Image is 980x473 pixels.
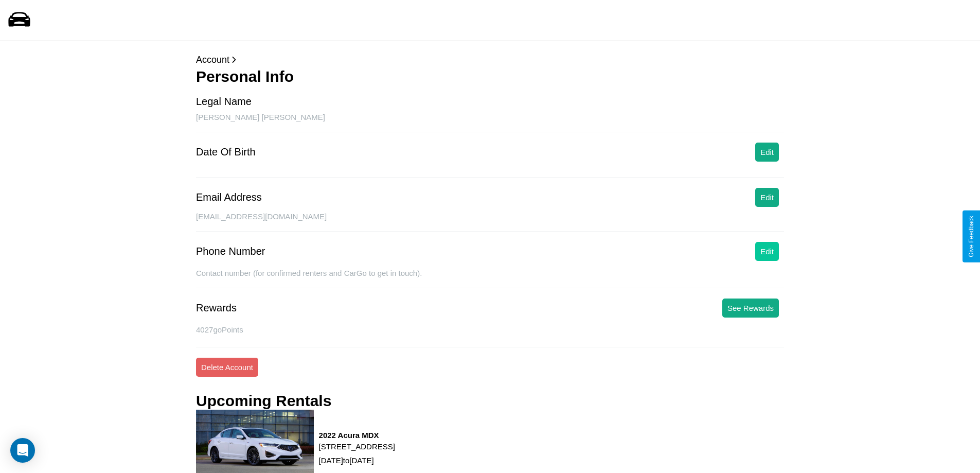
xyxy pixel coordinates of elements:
button: Edit [755,242,779,261]
div: Legal Name [196,96,252,108]
div: Give Feedback [968,216,975,257]
p: [DATE] to [DATE] [319,453,395,467]
h3: Personal Info [196,68,784,85]
div: Email Address [196,191,262,203]
h3: 2022 Acura MDX [319,431,395,440]
button: Edit [755,143,779,162]
div: Open Intercom Messenger [10,438,35,463]
button: Delete Account [196,358,258,377]
div: [PERSON_NAME] [PERSON_NAME] [196,113,784,132]
div: Rewards [196,302,237,314]
p: [STREET_ADDRESS] [319,440,395,453]
p: 4027 goPoints [196,323,784,337]
button: Edit [755,188,779,207]
div: Phone Number [196,246,265,257]
div: Contact number (for confirmed renters and CarGo to get in touch). [196,269,784,288]
div: Date Of Birth [196,146,256,158]
div: [EMAIL_ADDRESS][DOMAIN_NAME] [196,212,784,232]
h3: Upcoming Rentals [196,392,331,410]
button: See Rewards [722,299,779,318]
p: Account [196,51,784,68]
